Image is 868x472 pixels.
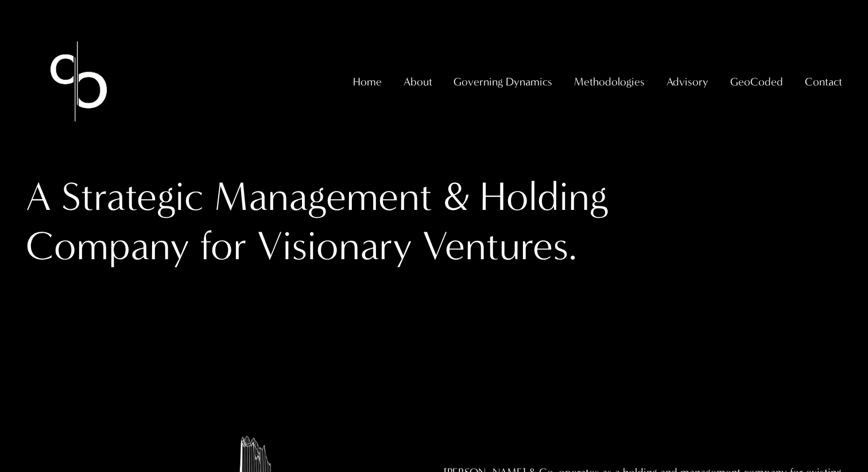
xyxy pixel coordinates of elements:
a: folder dropdown [805,71,842,93]
a: Home [353,71,382,93]
span: Advisory [666,72,708,92]
a: folder dropdown [454,71,552,93]
a: GeoCoded [730,71,783,93]
img: Christopher Sanchez &amp; Co. [26,29,131,134]
a: folder dropdown [404,71,432,93]
a: folder dropdown [666,71,708,93]
span: Methodologies [574,72,645,92]
h1: A Strategic Management & Holding Company for Visionary Ventures. [26,172,638,272]
span: Governing Dynamics [454,72,552,92]
a: folder dropdown [574,71,645,93]
span: Contact [805,72,842,92]
span: About [404,72,432,92]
